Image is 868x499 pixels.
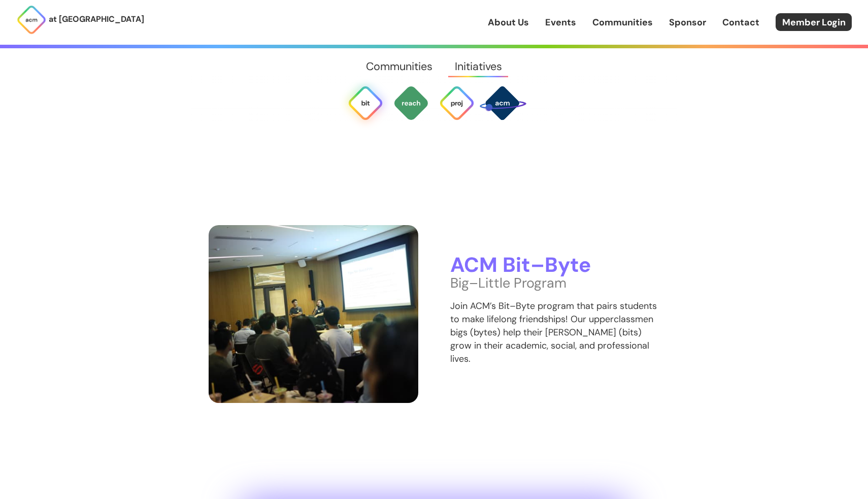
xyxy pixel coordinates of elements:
[592,16,653,29] a: Communities
[450,299,660,365] p: Join ACM’s Bit–Byte program that pairs students to make lifelong friendships! Our upperclassmen b...
[488,16,529,29] a: About Us
[393,85,429,121] img: ACM Outreach
[355,48,444,85] a: Communities
[776,13,852,31] a: Member Login
[545,16,576,29] a: Events
[722,16,759,29] a: Contact
[450,276,660,290] p: Big–Little Program
[347,85,384,121] img: Bit Byte
[439,85,475,121] img: ACM Projects
[49,13,144,26] p: at [GEOGRAPHIC_DATA]
[16,5,144,35] a: at [GEOGRAPHIC_DATA]
[444,48,513,85] a: Initiatives
[669,16,706,29] a: Sponsor
[16,5,47,35] img: ACM Logo
[478,79,526,127] img: SPACE
[450,254,660,277] h3: ACM Bit–Byte
[209,225,418,403] img: VP Membership Tony presents tips for success for the bit byte program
